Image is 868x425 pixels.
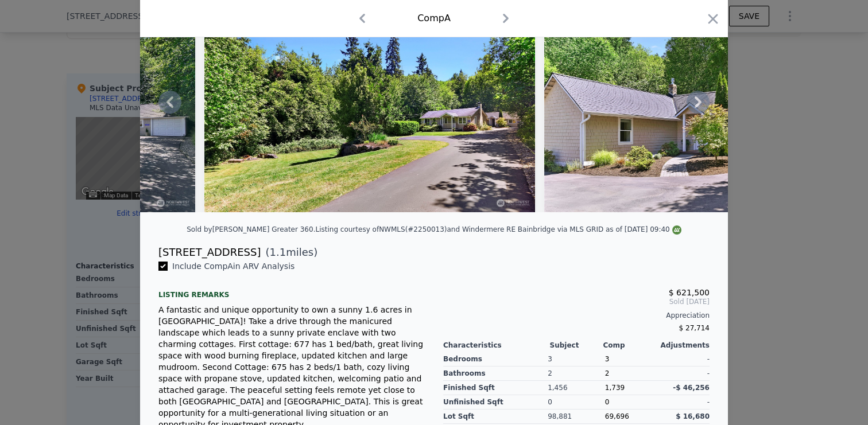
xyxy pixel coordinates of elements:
div: 2 [548,366,605,381]
span: -$ 46,256 [673,384,710,392]
div: Characteristics [443,341,550,350]
div: 0 [548,395,605,410]
div: Listing remarks [158,281,425,299]
span: Sold [DATE] [443,297,710,306]
div: 3 [548,352,605,366]
img: NWMLS Logo [672,225,681,235]
span: 69,696 [605,412,629,420]
div: Listing courtesy of NWMLS (#2250013) and Windermere RE Bainbridge via MLS GRID as of [DATE] 09:40 [315,225,681,233]
div: Adjustments [656,341,710,350]
span: ( miles) [261,244,317,260]
div: Appreciation [443,311,710,320]
div: 98,881 [548,410,605,424]
span: $ 27,714 [679,324,710,332]
div: - [657,366,710,381]
div: Sold by [PERSON_NAME] Greater 360 . [187,225,315,233]
span: 0 [605,398,610,406]
div: Comp [603,341,656,350]
div: Bathrooms [443,366,548,381]
div: - [657,352,710,366]
div: Unfinished Sqft [443,395,548,410]
div: Lot Sqft [443,410,548,424]
span: 1.1 [270,246,286,258]
div: Subject [550,341,603,350]
div: 2 [605,366,657,381]
div: 1,456 [548,381,605,395]
div: [STREET_ADDRESS] [158,244,261,260]
span: $ 16,680 [676,412,710,420]
div: Finished Sqft [443,381,548,395]
div: - [657,395,710,410]
span: $ 621,500 [669,288,710,297]
div: Comp A [417,11,451,25]
span: Include Comp A in ARV Analysis [168,262,299,271]
span: 3 [605,355,610,363]
span: 1,739 [605,384,625,392]
div: Bedrooms [443,352,548,366]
